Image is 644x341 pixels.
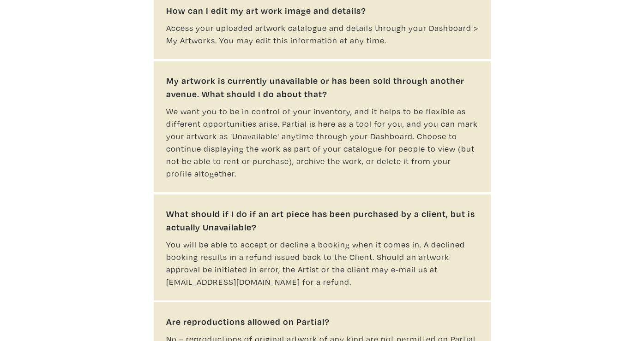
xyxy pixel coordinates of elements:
[166,106,478,179] span: We want you to be in control of your inventory, and it helps to be flexible as different opportun...
[166,207,478,234] b: What should if I do if an art piece has been purchased by a client, but is actually Unavailable?
[166,315,478,329] b: Are reproductions allowed on Partial?
[166,239,465,287] span: You will be able to accept or decline a booking when it comes in. A declined booking results in a...
[166,74,478,101] b: My artwork is currently unavailable or has been sold through another avenue. What should I do abo...
[166,4,478,18] b: How can I edit my art work image and details?
[166,23,478,46] span: Access your uploaded artwork catalogue and details through your Dashboard > My Artworks. You may ...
